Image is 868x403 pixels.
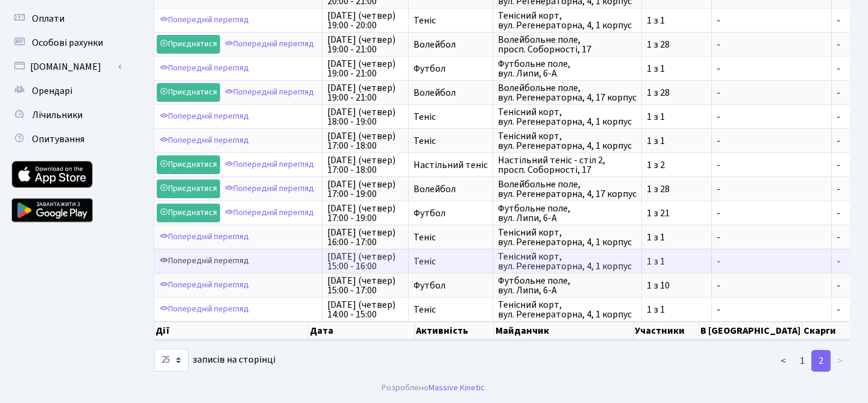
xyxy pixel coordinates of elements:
span: Волейбольне поле, просп. Соборності, 17 [498,35,637,54]
span: - [717,305,826,314]
a: Приєднатися [157,180,220,198]
span: 1 з 28 [647,184,706,194]
span: - [717,16,826,25]
span: Лічильники [32,108,83,122]
span: Теніс [414,257,488,266]
span: Футбольне поле, вул. Липи, 6-А [498,59,637,78]
span: Волейбольне поле, вул. Регенераторна, 4, 17 корпус [498,83,637,102]
span: - [717,40,826,49]
span: [DATE] (четвер) 17:00 - 18:00 [327,131,403,151]
th: Дата [309,322,415,340]
span: [DATE] (четвер) 14:00 - 15:00 [327,300,403,319]
a: Попередній перегляд [157,107,252,126]
span: 1 з 2 [647,160,706,170]
a: Попередній перегляд [157,300,252,319]
a: Оплати [6,7,127,31]
span: - [717,257,826,266]
span: - [717,88,826,98]
span: [DATE] (четвер) 19:00 - 20:00 [327,11,403,30]
span: Оплати [32,12,64,25]
span: Теніс [414,233,488,242]
span: 1 з 1 [647,233,706,242]
span: Волейбол [414,88,488,98]
span: Футбольне поле, вул. Липи, 6-А [498,276,637,295]
span: [DATE] (четвер) 19:00 - 21:00 [327,83,403,102]
span: 1 з 28 [647,40,706,49]
span: - [717,136,826,146]
a: Попередній перегляд [157,252,252,270]
span: - [717,208,826,218]
span: Настільний теніс - стіл 2, просп. Соборності, 17 [498,155,637,175]
span: [DATE] (четвер) 15:00 - 16:00 [327,252,403,271]
span: Футбол [414,64,488,73]
span: [DATE] (четвер) 17:00 - 19:00 [327,180,403,199]
span: Тенісний корт, вул. Регенераторна, 4, 1 корпус [498,228,637,247]
a: Попередній перегляд [222,180,317,198]
a: Попередній перегляд [222,83,317,102]
a: Попередній перегляд [157,11,252,30]
span: Орендарі [32,84,72,98]
span: Футбол [414,208,488,218]
span: Футбол [414,281,488,290]
span: Теніс [414,136,488,146]
th: Дії [154,322,309,340]
span: 1 з 1 [647,136,706,146]
a: [DOMAIN_NAME] [6,55,127,79]
span: Футбольне поле, вул. Липи, 6-А [498,204,637,223]
th: Участники [634,322,699,340]
a: Попередній перегляд [222,204,317,222]
a: Попередній перегляд [157,228,252,246]
a: Попередній перегляд [157,59,252,78]
th: В [GEOGRAPHIC_DATA] [699,322,802,340]
a: Орендарі [6,79,127,103]
span: 1 з 1 [647,305,706,314]
th: Скарги [802,322,852,340]
span: [DATE] (четвер) 15:00 - 17:00 [327,276,403,295]
span: - [717,64,826,73]
span: [DATE] (четвер) 17:00 - 19:00 [327,204,403,223]
span: 1 з 1 [647,16,706,25]
span: 1 з 21 [647,208,706,218]
a: Приєднатися [157,204,220,222]
th: Майданчик [494,322,633,340]
span: [DATE] (четвер) 18:00 - 19:00 [327,107,403,127]
select: записів на сторінці [154,349,189,372]
span: [DATE] (четвер) 19:00 - 21:00 [327,59,403,78]
a: Приєднатися [157,83,220,102]
span: - [717,112,826,122]
a: Попередній перегляд [157,131,252,150]
span: [DATE] (четвер) 17:00 - 18:00 [327,155,403,175]
a: Особові рахунки [6,31,127,55]
a: Massive Kinetic [429,381,485,394]
a: Попередній перегляд [222,35,317,54]
a: Лічильники [6,103,127,127]
span: Тенісний корт, вул. Регенераторна, 4, 1 корпус [498,252,637,271]
span: 1 з 1 [647,257,706,266]
span: Волейбол [414,184,488,194]
a: < [773,350,793,372]
span: Теніс [414,305,488,314]
a: Приєднатися [157,155,220,174]
span: Теніс [414,112,488,122]
span: - [717,184,826,194]
span: - [717,160,826,170]
span: Настільний теніс [414,160,488,170]
span: [DATE] (четвер) 19:00 - 21:00 [327,35,403,54]
span: Волейбол [414,40,488,49]
span: 1 з 28 [647,88,706,98]
span: 1 з 1 [647,112,706,122]
span: 1 з 1 [647,64,706,73]
div: Розроблено . [382,381,486,395]
span: 1 з 10 [647,281,706,290]
span: Опитування [32,133,84,146]
span: Тенісний корт, вул. Регенераторна, 4, 1 корпус [498,11,637,30]
span: Тенісний корт, вул. Регенераторна, 4, 1 корпус [498,300,637,319]
a: Попередній перегляд [157,276,252,295]
span: - [717,281,826,290]
a: Опитування [6,127,127,151]
span: Тенісний корт, вул. Регенераторна, 4, 1 корпус [498,131,637,151]
span: Волейбольне поле, вул. Регенераторна, 4, 17 корпус [498,180,637,199]
a: 1 [793,350,812,372]
span: Тенісний корт, вул. Регенераторна, 4, 1 корпус [498,107,637,127]
th: Активність [415,322,494,340]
